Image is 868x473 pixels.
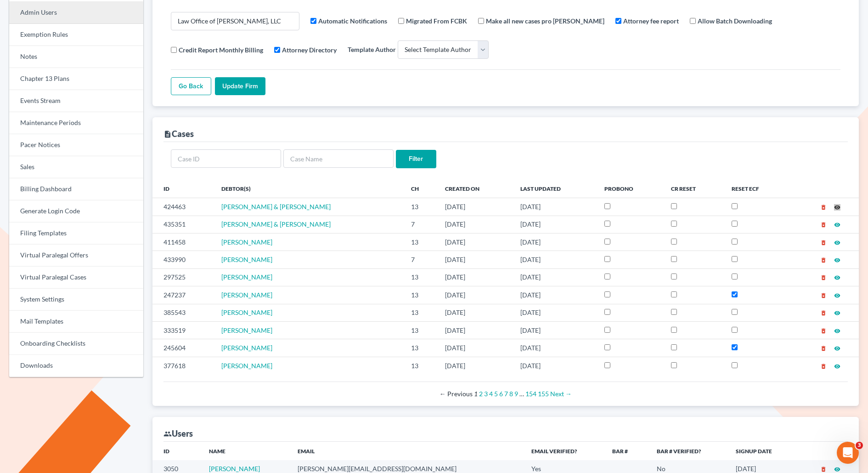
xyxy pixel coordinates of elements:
th: Last Updated [513,179,597,198]
a: delete_forever [820,273,827,281]
a: Page 6 [499,390,503,398]
td: [DATE] [513,321,597,339]
a: Generate Login Code [9,200,143,222]
td: 13 [404,233,438,251]
a: visibility [834,465,840,473]
a: Exemption Rules [9,24,143,46]
td: 7 [404,216,438,233]
label: Allow Batch Downloading [698,16,772,26]
td: 424463 [152,198,214,216]
th: Reset ECF [724,179,789,198]
td: 297525 [152,268,214,286]
i: visibility [834,292,840,299]
a: Virtual Paralegal Offers [9,245,143,267]
a: Page 7 [504,390,508,398]
td: 333519 [152,321,214,339]
i: visibility [834,222,840,228]
a: visibility [834,256,840,263]
a: visibility [834,291,840,299]
label: Attorney fee report [623,16,679,26]
a: Virtual Paralegal Cases [9,267,143,289]
a: delete_forever [820,203,827,211]
a: Page 8 [509,390,513,398]
th: Created On [438,179,513,198]
a: [PERSON_NAME] [221,291,272,299]
a: visibility [834,273,840,281]
td: 13 [404,198,438,216]
a: Page 9 [514,390,518,398]
th: Debtor(s) [214,179,403,198]
a: visibility [834,344,840,352]
td: [DATE] [438,339,513,357]
th: Email [290,442,524,460]
a: [PERSON_NAME] [221,238,272,246]
td: [DATE] [438,268,513,286]
td: 13 [404,286,438,304]
td: 245604 [152,339,214,357]
a: Page 154 [525,390,536,398]
td: [DATE] [513,198,597,216]
a: delete_forever [820,238,827,246]
a: [PERSON_NAME] [221,344,272,352]
td: 13 [404,304,438,321]
td: 377618 [152,357,214,374]
a: visibility [834,220,840,228]
i: delete_forever [820,239,827,246]
a: visibility [834,362,840,370]
a: delete_forever [820,465,827,473]
a: Filing Templates [9,222,143,245]
a: Page 5 [494,390,498,398]
td: [DATE] [438,233,513,251]
a: Go Back [171,77,211,96]
i: visibility [834,310,840,316]
a: delete_forever [820,344,827,352]
td: 13 [404,339,438,357]
th: CR Reset [664,179,724,198]
td: [DATE] [438,357,513,374]
a: delete_forever [820,291,827,299]
a: Events Stream [9,90,143,112]
input: Case Name [283,149,394,168]
td: 411458 [152,233,214,251]
a: delete_forever [820,220,827,228]
i: group [163,430,172,438]
a: Notes [9,46,143,68]
i: delete_forever [820,328,827,334]
td: [DATE] [438,251,513,268]
div: Pagination [171,389,840,399]
a: delete_forever [820,308,827,316]
i: delete_forever [820,257,827,263]
td: 13 [404,321,438,339]
td: [DATE] [438,216,513,233]
a: Page 4 [489,390,493,398]
a: [PERSON_NAME] [221,273,272,281]
td: [DATE] [513,233,597,251]
i: visibility [834,363,840,370]
th: Name [202,442,290,460]
a: Page 2 [479,390,483,398]
a: delete_forever [820,326,827,334]
i: delete_forever [820,345,827,352]
a: visibility [834,326,840,334]
input: Update Firm [215,77,265,96]
span: Previous page [440,390,473,398]
span: … [519,390,524,398]
i: delete_forever [820,204,827,211]
i: delete_forever [820,363,827,370]
a: [PERSON_NAME] & [PERSON_NAME] [221,203,331,211]
a: [PERSON_NAME] [221,256,272,263]
a: [PERSON_NAME] [221,308,272,316]
a: Mail Templates [9,311,143,333]
th: ID [152,442,202,460]
td: [DATE] [513,339,597,357]
td: [DATE] [438,198,513,216]
a: Page 3 [484,390,488,398]
a: [PERSON_NAME] & [PERSON_NAME] [221,220,331,228]
a: [PERSON_NAME] [221,326,272,334]
td: [DATE] [438,286,513,304]
td: [DATE] [513,286,597,304]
